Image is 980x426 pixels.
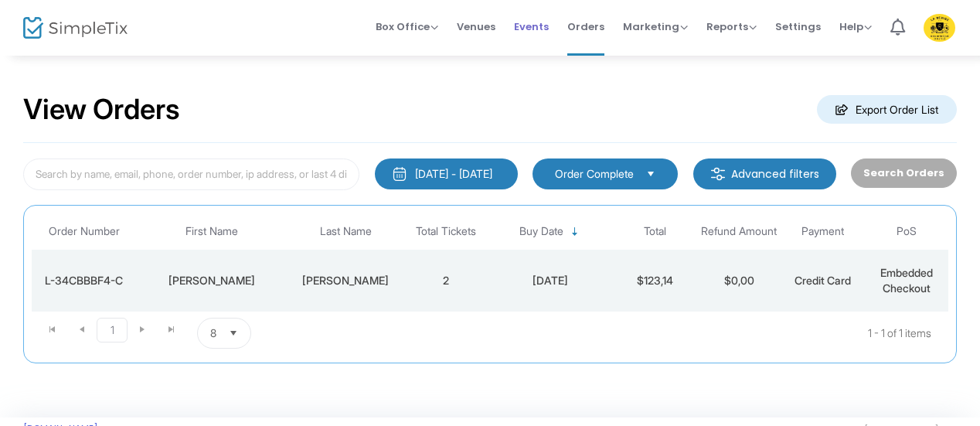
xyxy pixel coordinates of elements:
[697,213,781,250] th: Refund Amount
[514,7,549,46] span: Events
[706,19,757,34] span: Reports
[375,158,518,189] button: [DATE] - [DATE]
[697,250,781,312] td: $0,00
[614,250,697,312] td: $123,14
[693,158,836,189] m-button: Advanced filters
[23,93,180,127] h2: View Orders
[897,225,917,238] span: PoS
[801,225,844,238] span: Payment
[23,158,359,190] input: Search by name, email, phone, order number, ip address, or last 4 digits of card
[817,95,957,124] m-button: Export Order List
[49,225,120,238] span: Order Number
[376,19,438,34] span: Box Office
[492,273,609,288] div: 2025-01-13
[640,165,662,182] button: Select
[36,273,132,288] div: L-34CBBBF4-C
[623,19,688,34] span: Marketing
[519,225,563,238] span: Buy Date
[567,7,604,46] span: Orders
[404,250,488,312] td: 2
[415,166,492,182] div: [DATE] - [DATE]
[710,166,726,182] img: filter
[320,225,372,238] span: Last Name
[291,273,400,288] div: Bernier Brillon
[405,318,931,349] kendo-pager-info: 1 - 1 of 1 items
[795,274,851,287] span: Credit Card
[210,325,216,341] span: 8
[97,318,128,343] span: Page 1
[223,319,244,348] button: Select
[614,213,697,250] th: Total
[392,166,407,182] img: monthly
[140,273,283,288] div: Jérôme
[775,7,821,46] span: Settings
[569,226,581,238] span: Sortable
[839,19,872,34] span: Help
[457,7,495,46] span: Venues
[880,266,933,295] span: Embedded Checkout
[555,166,634,182] span: Order Complete
[404,213,488,250] th: Total Tickets
[185,225,238,238] span: First Name
[32,213,948,312] div: Data table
